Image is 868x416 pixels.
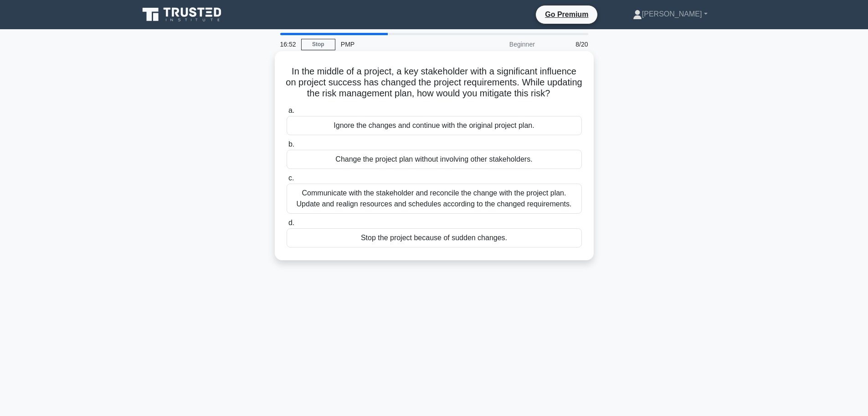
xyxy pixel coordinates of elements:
div: Change the project plan without involving other stakeholders. [287,150,582,169]
div: Communicate with the stakeholder and reconcile the change with the project plan. Update and reali... [287,184,582,214]
div: Stop the project because of sudden changes. [287,228,582,247]
a: [PERSON_NAME] [611,5,729,23]
span: b. [288,140,294,148]
div: Beginner [461,35,540,53]
span: c. [288,174,294,182]
div: 8/20 [540,35,594,53]
h5: In the middle of a project, a key stakeholder with a significant influence on project success has... [286,66,583,100]
span: a. [288,106,294,114]
div: PMP [335,35,461,53]
div: 16:52 [275,35,301,53]
a: Stop [301,39,335,50]
div: Ignore the changes and continue with the original project plan. [287,116,582,135]
span: d. [288,219,294,226]
a: Go Premium [539,9,594,20]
